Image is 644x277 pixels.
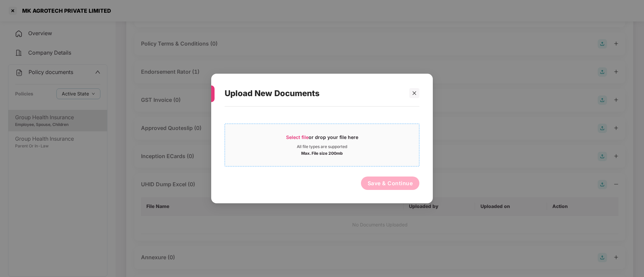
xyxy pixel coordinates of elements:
span: close [412,91,417,95]
div: or drop your file here [286,134,358,144]
div: All file types are supported [297,144,347,149]
button: Save & Continue [361,177,420,190]
span: Select fileor drop your file hereAll file types are supportedMax. File size 200mb [225,129,419,161]
span: Select file [286,134,309,140]
div: Max. File size 200mb [301,149,343,156]
div: Upload New Documents [225,80,403,107]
